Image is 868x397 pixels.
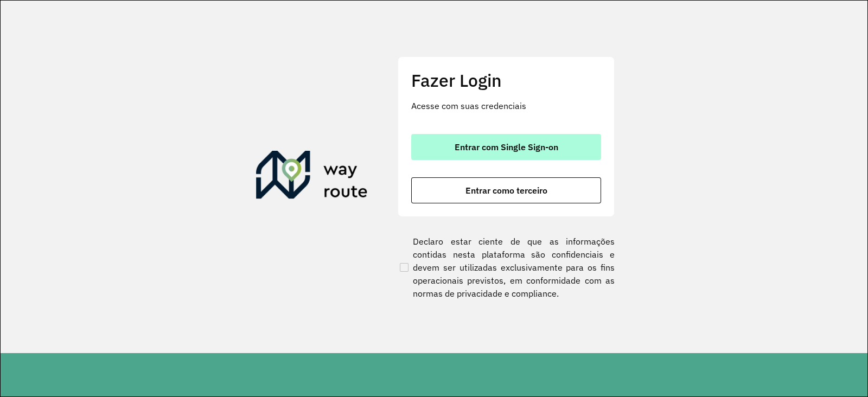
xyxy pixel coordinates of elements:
p: Acesse com suas credenciais [411,99,601,112]
span: Entrar como terceiro [465,186,547,195]
button: button [411,134,601,160]
img: Roteirizador AmbevTech [256,151,368,203]
span: Entrar com Single Sign-on [455,143,558,151]
h2: Fazer Login [411,70,601,91]
button: button [411,177,601,203]
label: Declaro estar ciente de que as informações contidas nesta plataforma são confidenciais e devem se... [398,235,615,300]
